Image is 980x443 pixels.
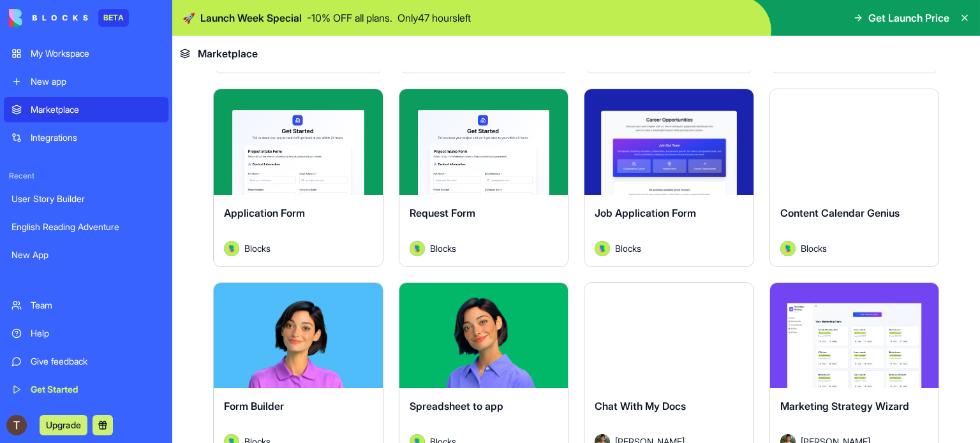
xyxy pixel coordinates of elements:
span: Spreadsheet to app [410,400,503,412]
button: Upgrade [40,415,87,435]
a: English Reading Adventure [4,214,168,240]
span: Blocks [244,242,271,255]
div: Help [31,327,161,340]
div: Give feedback [31,355,161,368]
div: Get Started [31,383,161,396]
a: User Story Builder [4,186,168,212]
img: logo [9,9,88,27]
div: User Story Builder [11,192,161,205]
span: Blocks [430,242,456,255]
a: New App [4,242,168,268]
span: Chat With My Docs [595,400,686,412]
span: 🚀 [182,10,195,25]
a: Marketplace [4,97,168,122]
img: ACg8ocLf-Cxk6OQ9pbCIfqyp--H3StfYLYaj0JHbJOZ8ss1j_BQ7mA=s96-c [6,415,27,435]
a: Help [4,321,168,346]
a: BETA [9,9,129,27]
span: Blocks [615,242,641,255]
a: Upgrade [40,418,87,431]
a: Job Application FormAvatarBlocks [584,89,754,266]
span: Request Form [410,207,475,219]
p: - 10 % OFF all plans. [307,10,392,25]
span: Job Application Form [595,207,696,219]
div: BETA [98,9,129,27]
span: Application Form [224,207,305,219]
a: Give feedback [4,349,168,374]
a: Integrations [4,125,168,150]
span: Recent [4,171,168,181]
a: New app [4,69,168,94]
img: Avatar [410,241,425,256]
img: Avatar [224,241,239,256]
div: Marketplace [31,103,161,116]
div: My Workspace [31,47,161,60]
span: Launch Week Special [200,10,302,25]
span: Marketplace [198,46,258,61]
a: Request FormAvatarBlocks [399,89,569,266]
span: Get Launch Price [868,10,949,25]
div: New app [31,75,161,88]
div: Team [31,299,161,312]
a: My Workspace [4,41,168,66]
a: Team [4,293,168,318]
a: Application FormAvatarBlocks [213,89,383,266]
div: New App [11,249,161,261]
span: Marketing Strategy Wizard [780,400,909,412]
a: Content Calendar GeniusAvatarBlocks [769,89,940,266]
span: Form Builder [224,400,284,412]
img: Avatar [595,241,610,256]
span: Blocks [801,242,827,255]
img: Avatar [780,241,796,256]
div: Integrations [31,131,161,144]
span: Content Calendar Genius [780,207,900,219]
a: Get Started [4,377,168,402]
div: English Reading Adventure [11,221,161,233]
p: Only 47 hours left [397,10,471,25]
